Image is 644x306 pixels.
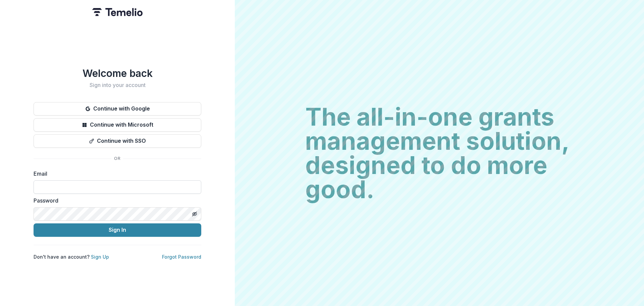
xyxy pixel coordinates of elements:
label: Email [34,170,197,178]
h1: Welcome back [34,67,201,79]
a: Sign Up [91,254,109,260]
button: Continue with SSO [34,134,201,148]
p: Don't have an account? [34,253,109,260]
h2: Sign into your account [34,82,201,88]
button: Continue with Google [34,102,201,116]
button: Toggle password visibility [189,209,200,219]
a: Forgot Password [162,254,201,260]
img: Temelio [92,8,143,16]
button: Continue with Microsoft [34,118,201,132]
label: Password [34,196,197,205]
button: Sign In [34,223,201,237]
